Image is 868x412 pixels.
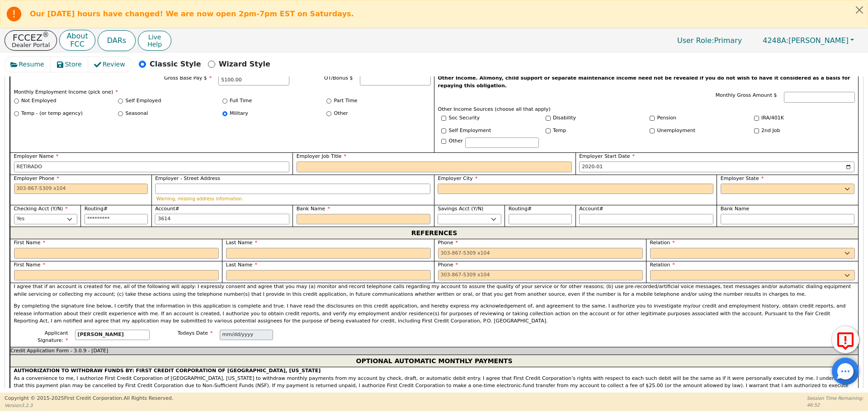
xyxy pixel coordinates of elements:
[438,240,458,246] span: Phone
[147,33,162,41] span: Live
[14,368,849,403] span: As a convenience to me, I authorize First Credit Corporation of [GEOGRAPHIC_DATA], [US_STATE] to ...
[449,127,491,135] label: Self Employment
[438,106,855,114] p: Other Income Sources (choose all that apply)
[438,206,483,212] span: Savings Acct (Y/N)
[14,283,855,298] p: I agree that if an account is created for me, all of the following will apply: I expressly consen...
[14,262,46,268] span: First Name
[324,75,353,81] span: OT/Bonus $
[12,42,50,48] p: Dealer Portal
[807,402,863,408] p: 46:52
[650,116,655,121] input: Y/N
[5,57,51,72] button: Resume
[14,206,68,212] span: Checking Acct (Y/N)
[42,31,49,39] sup: ®
[721,206,750,212] span: Bank Name
[579,153,635,159] span: Employer Start Date
[14,240,46,246] span: First Name
[38,330,68,344] span: Applicant Signature:
[126,97,161,105] label: Self Employed
[754,116,759,121] input: Y/N
[438,262,458,268] span: Phone
[226,262,257,268] span: Last Name
[230,97,252,105] label: Full Time
[66,33,88,40] p: About
[334,97,358,105] label: Part Time
[75,330,150,341] input: first last
[579,206,604,212] span: Account#
[66,41,88,48] p: FCC
[65,60,82,69] span: Store
[553,127,566,135] label: Temp
[147,41,162,48] span: Help
[553,114,576,122] label: Disability
[438,248,643,259] input: 303-867-5309 x104
[438,270,643,281] input: 303-867-5309 x104
[123,395,173,401] span: All Rights Reserved.
[21,110,83,118] label: Temp - (or temp agency)
[30,9,354,18] b: Our [DATE] hours have changed! We are now open 2pm-7pm EST on Saturdays.
[21,97,56,105] label: Not Employed
[14,303,855,325] p: By completing the signature line below, I certify that the information in this application is com...
[297,153,346,159] span: Employer Job Title
[449,137,463,145] label: Other
[356,355,512,367] span: OPTIONAL AUTOMATIC MONTHLY PAYMENTS
[178,330,213,336] span: Todays Date
[164,75,212,81] span: Gross Base Pay $
[807,395,863,402] p: Session Time Remaining:
[138,31,171,51] button: LiveHelp
[657,127,696,135] label: Unemployment
[12,33,50,42] p: FCCEZ
[851,0,868,19] button: Close alert
[59,30,95,51] button: AboutFCC
[441,128,446,133] input: Y/N
[14,153,59,159] span: Employer Name
[51,57,89,72] button: Store
[19,60,44,69] span: Resume
[668,32,751,49] a: User Role:Primary
[677,36,714,45] span: User Role :
[650,128,655,133] input: Y/N
[5,30,57,51] button: FCCEZ®Dealer Portal
[226,240,257,246] span: Last Name
[85,206,108,212] span: Routing#
[753,33,863,47] button: 4248A:[PERSON_NAME]
[150,59,201,70] p: Classic Style
[832,326,859,353] button: Report Error to FCC
[657,114,676,122] label: Pension
[14,175,59,181] span: Employer Phone
[155,206,179,212] span: Account#
[716,92,777,98] span: Monthly Gross Amount $
[14,368,321,374] strong: AUTHORIZATION TO WITHDRAW FUNDS BY: FIRST CREDIT CORPORATION OF [GEOGRAPHIC_DATA], [US_STATE]
[155,175,220,181] span: Employer - Street Address
[579,161,854,172] input: YYYY-MM-DD
[754,128,759,133] input: Y/N
[230,110,248,118] label: Military
[219,59,270,70] p: Wizard Style
[126,110,148,118] label: Seasonal
[650,262,675,268] span: Relation
[98,30,136,51] button: DARs
[334,110,348,118] label: Other
[546,128,551,133] input: Y/N
[546,116,551,121] input: Y/N
[763,36,849,45] span: [PERSON_NAME]
[5,395,173,403] p: Copyright © 2015- 2025 First Credit Corporation.
[650,240,675,246] span: Relation
[156,196,429,201] p: Warning, missing address information.
[438,175,477,181] span: Employer City
[449,114,480,122] label: Soc Security
[297,206,330,212] span: Bank Name
[761,127,780,135] label: 2nd Job
[441,116,446,121] input: Y/N
[88,57,132,72] button: Review
[668,32,751,49] p: Primary
[763,36,788,45] span: 4248A:
[103,60,125,69] span: Review
[14,184,148,194] input: 303-867-5309 x104
[509,206,532,212] span: Routing#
